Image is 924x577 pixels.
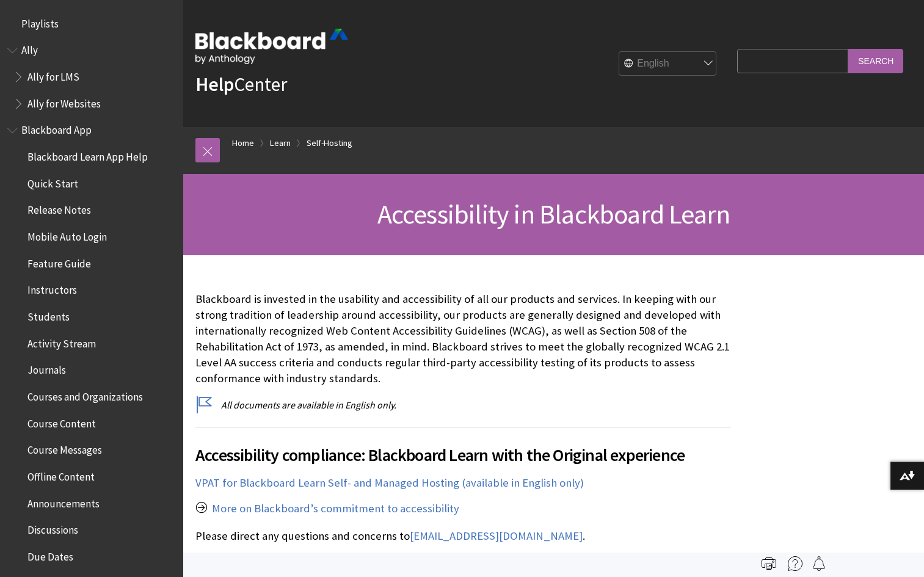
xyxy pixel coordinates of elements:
[195,476,584,490] a: VPAT for Blackboard Learn Self- and Managed Hosting (available in English only)
[195,442,731,468] span: Accessibility compliance: Blackboard Learn with the Original experience
[195,528,731,544] p: Please direct any questions and concerns to .
[377,197,730,231] span: Accessibility in Blackboard Learn
[27,227,107,243] span: Mobile Auto Login
[21,13,59,30] span: Playlists
[195,29,348,64] img: Blackboard by Anthology
[195,72,287,96] a: HelpCenter
[212,501,459,516] a: More on Blackboard’s commitment to accessibility
[195,398,731,412] p: All documents are available in English only.
[232,136,254,151] a: Home
[21,40,38,57] span: Ally
[27,280,77,297] span: Instructors
[27,93,101,110] span: Ally for Websites
[27,333,96,350] span: Activity Stream
[195,72,234,96] strong: Help
[410,529,583,543] a: [EMAIL_ADDRESS][DOMAIN_NAME]
[27,200,91,217] span: Release Notes
[7,13,176,34] nav: Book outline for Playlists
[27,253,91,270] span: Feature Guide
[619,52,717,76] select: Site Language Selector
[27,466,95,483] span: Offline Content
[27,546,73,563] span: Due Dates
[195,291,731,387] p: Blackboard is invested in the usability and accessibility of all our products and services. In ke...
[21,120,92,137] span: Blackboard App
[812,556,826,571] img: Follow this page
[270,136,291,151] a: Learn
[27,173,78,190] span: Quick Start
[7,40,176,114] nav: Book outline for Anthology Ally Help
[27,147,148,163] span: Blackboard Learn App Help
[27,307,70,323] span: Students
[27,67,79,83] span: Ally for LMS
[848,49,903,73] input: Search
[762,556,776,571] img: Print
[27,360,66,377] span: Journals
[27,493,100,510] span: Announcements
[27,413,96,430] span: Course Content
[27,386,143,403] span: Courses and Organizations
[788,556,802,571] img: More help
[27,440,102,457] span: Course Messages
[27,520,78,536] span: Discussions
[307,136,352,151] a: Self-Hosting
